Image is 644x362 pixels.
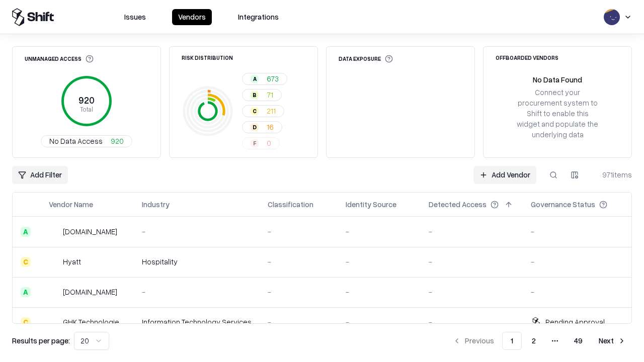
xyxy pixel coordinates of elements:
[118,9,152,25] button: Issues
[267,73,279,84] span: 673
[232,9,285,25] button: Integrations
[63,317,126,327] div: GHK Technologies Inc.
[63,226,117,237] div: [DOMAIN_NAME]
[524,332,544,350] button: 2
[593,332,632,350] button: Next
[21,227,31,237] div: A
[429,256,515,267] div: -
[268,256,330,267] div: -
[545,317,605,327] div: Pending Approval
[242,121,282,133] button: D16
[346,317,413,327] div: -
[142,199,170,210] div: Industry
[268,226,330,237] div: -
[21,257,31,267] div: C
[346,256,413,267] div: -
[268,317,330,327] div: -
[533,74,582,85] div: No Data Found
[182,55,233,60] div: Risk Distribution
[268,199,313,210] div: Classification
[251,123,259,131] div: D
[242,105,284,117] button: C211
[268,287,330,297] div: -
[63,287,117,297] div: [DOMAIN_NAME]
[429,287,515,297] div: -
[251,75,259,83] div: A
[429,199,487,210] div: Detected Access
[80,105,93,113] tspan: Total
[49,136,103,146] span: No Data Access
[78,95,95,106] tspan: 920
[242,73,287,85] button: A673
[63,256,81,267] div: Hyatt
[592,169,632,180] div: 971 items
[21,287,31,297] div: A
[339,55,393,63] div: Data Exposure
[41,135,132,147] button: No Data Access920
[502,332,522,350] button: 1
[267,122,274,132] span: 16
[242,89,282,101] button: B71
[142,317,252,327] div: Information Technology Services
[429,226,515,237] div: -
[49,257,59,267] img: Hyatt
[251,107,259,115] div: C
[531,226,623,237] div: -
[346,199,396,210] div: Identity Source
[111,136,124,146] span: 920
[496,55,558,60] div: Offboarded Vendors
[566,332,591,350] button: 49
[267,89,273,100] span: 71
[429,317,515,327] div: -
[267,106,276,116] span: 211
[142,226,252,237] div: -
[25,55,94,63] div: Unmanaged Access
[49,199,93,210] div: Vendor Name
[346,287,413,297] div: -
[531,256,623,267] div: -
[531,199,595,210] div: Governance Status
[49,317,59,327] img: GHK Technologies Inc.
[49,287,59,297] img: primesec.co.il
[531,287,623,297] div: -
[49,227,59,237] img: intrado.com
[346,226,413,237] div: -
[172,9,212,25] button: Vendors
[251,91,259,99] div: B
[447,332,632,350] nav: pagination
[12,335,70,346] p: Results per page:
[516,87,599,140] div: Connect your procurement system to Shift to enable this widget and populate the underlying data
[12,166,68,184] button: Add Filter
[21,317,31,327] div: C
[142,287,252,297] div: -
[142,256,252,267] div: Hospitality
[473,166,536,184] a: Add Vendor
